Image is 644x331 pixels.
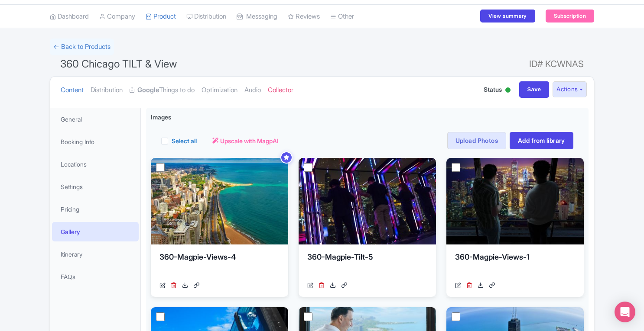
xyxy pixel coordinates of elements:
a: Audio [244,77,261,104]
span: Upscale with MagpAI [220,136,279,145]
span: 360 Chicago TILT & View [60,58,177,70]
a: Other [330,5,354,29]
button: Actions [553,81,587,97]
a: Gallery [52,222,139,241]
a: Settings [52,177,139,196]
a: Booking Info [52,132,139,151]
label: Select all [172,136,197,145]
a: Optimization [202,77,237,104]
a: Dashboard [50,5,89,29]
span: Status [484,85,502,94]
a: Collector [268,77,293,104]
a: Messaging [237,5,277,29]
div: Open Intercom Messenger [615,302,635,322]
a: Upload Photos [447,132,506,149]
div: Active [504,84,512,97]
a: Itinerary [52,244,139,264]
span: ID# KCWNAS [529,55,584,73]
a: General [52,109,139,129]
a: Distribution [186,5,226,29]
a: Company [99,5,135,29]
input: Save [519,81,550,98]
a: Locations [52,154,139,174]
a: GoogleThings to do [130,77,195,104]
a: Add from library [510,132,573,149]
a: FAQs [52,267,139,286]
div: 360-Magpie-Tilt-5 [307,251,427,277]
a: Reviews [288,5,320,29]
strong: Google [137,85,159,95]
a: Subscription [546,10,594,22]
div: 360-Magpie-Views-1 [455,251,575,277]
a: Product [146,5,176,29]
div: 360-Magpie-Views-4 [159,251,280,277]
a: Pricing [52,199,139,219]
span: Images [151,112,171,122]
a: Content [61,77,84,104]
a: Distribution [91,77,123,104]
a: Upscale with MagpAI [212,136,279,145]
a: View summary [480,10,535,22]
a: ← Back to Products [50,39,114,55]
